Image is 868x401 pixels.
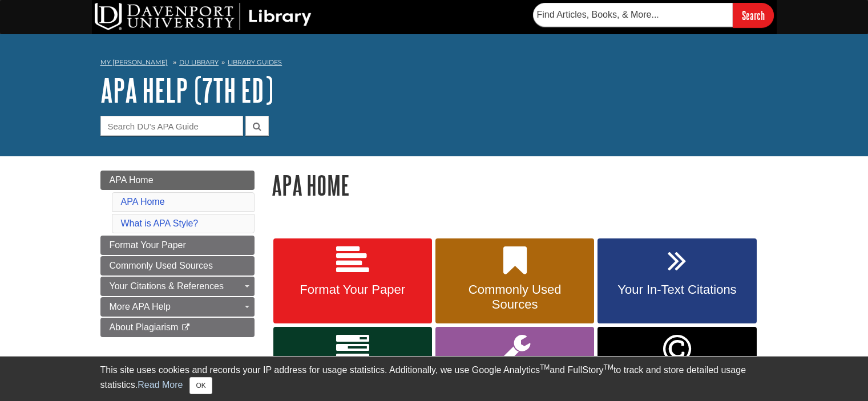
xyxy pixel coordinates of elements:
span: Your Citations & References [110,281,224,291]
img: DU Library [95,3,312,30]
span: Commonly Used Sources [110,261,213,270]
i: This link opens in a new window [181,324,191,331]
span: APA Home [110,175,154,185]
a: My [PERSON_NAME] [100,58,168,67]
div: This site uses cookies and records your IP address for usage statistics. Additionally, we use Goo... [100,363,768,394]
sup: TM [540,363,550,371]
button: Close [189,377,212,394]
span: Your In-Text Citations [606,282,748,297]
a: Format Your Paper [100,236,255,255]
input: Search [733,3,774,27]
a: Your Citations & References [100,277,255,296]
a: What is APA Style? [121,218,199,228]
sup: TM [604,363,613,371]
form: Searches DU Library's articles, books, and more [533,3,774,27]
span: Commonly Used Sources [444,282,586,312]
a: Library Guides [228,58,282,66]
a: Commonly Used Sources [435,238,594,324]
a: Format Your Paper [273,238,432,324]
nav: breadcrumb [100,55,768,73]
input: Search DU's APA Guide [100,116,243,136]
a: Commonly Used Sources [100,256,255,276]
a: Read More [138,380,183,390]
h1: APA Home [272,171,768,200]
a: APA Help (7th Ed) [100,72,273,108]
span: Format Your Paper [282,282,423,297]
a: APA Home [100,171,255,190]
a: Your In-Text Citations [597,238,756,324]
a: About Plagiarism [100,318,255,337]
span: Format Your Paper [110,240,186,250]
a: DU Library [179,58,219,66]
span: More APA Help [110,302,171,311]
a: APA Home [121,197,165,206]
span: About Plagiarism [110,322,179,332]
input: Find Articles, Books, & More... [533,3,733,27]
a: More APA Help [100,297,255,317]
